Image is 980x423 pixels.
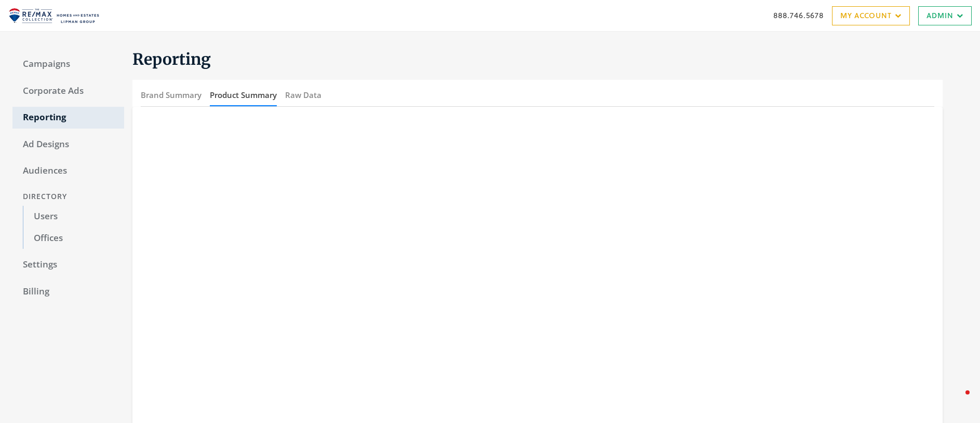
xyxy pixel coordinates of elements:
[210,84,277,106] button: Product Summary
[141,84,202,106] button: Brand Summary
[918,6,972,25] a: Admin
[12,160,124,182] a: Audiences
[12,254,124,276] a: Settings
[773,10,824,21] a: 888.746.5678
[832,6,910,25] a: My Account
[12,107,124,129] a: Reporting
[945,388,970,413] iframe: Intercom live chat
[23,228,124,249] a: Offices
[12,53,124,75] a: Campaigns
[132,49,943,69] h1: Reporting
[8,3,99,29] img: Adwerx
[12,187,124,206] div: Directory
[285,84,321,106] button: Raw Data
[12,281,124,303] a: Billing
[12,134,124,156] a: Ad Designs
[12,80,124,102] a: Corporate Ads
[23,206,124,228] a: Users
